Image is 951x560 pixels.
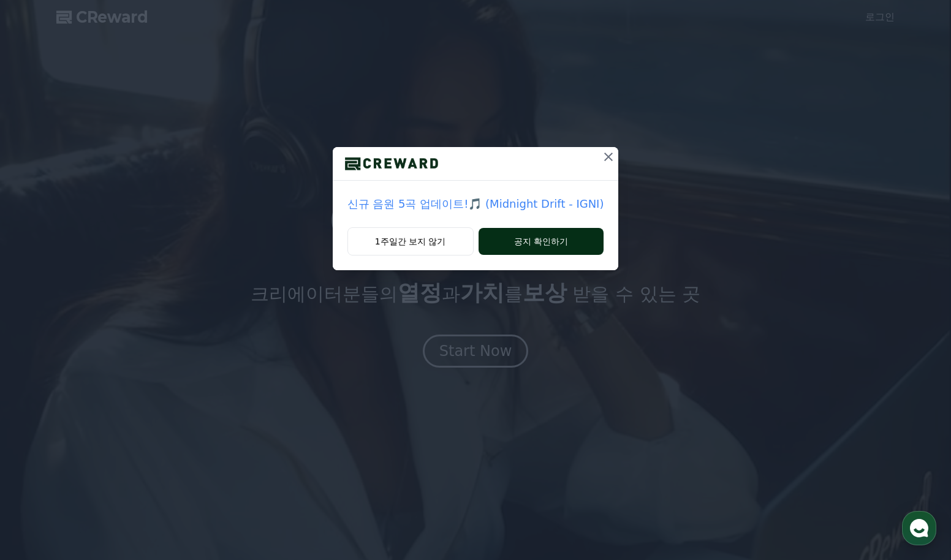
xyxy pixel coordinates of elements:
span: 설정 [189,407,204,417]
img: logo [333,154,450,173]
span: 대화 [112,407,127,417]
a: 설정 [158,388,235,419]
a: 대화 [81,388,158,419]
span: 홈 [39,407,46,417]
a: 신규 음원 5곡 업데이트!🎵 (Midnight Drift - IGNI) [347,195,604,213]
button: 1주일간 보지 않기 [347,227,474,255]
button: 공지 확인하기 [479,228,604,255]
a: 홈 [4,388,81,419]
